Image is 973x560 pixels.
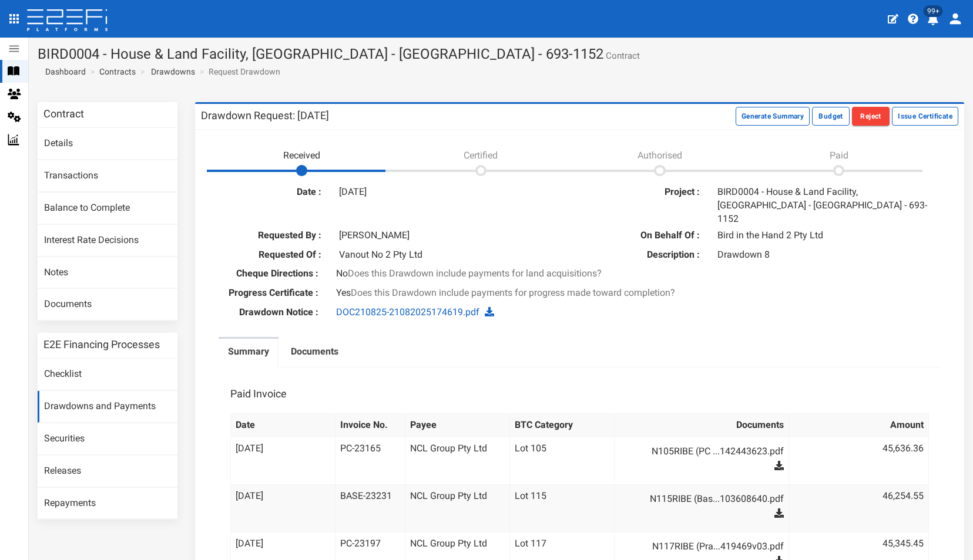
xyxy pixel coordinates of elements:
[151,66,195,77] a: Drawdowns
[336,306,479,318] a: DOC210825-21082025174619.pdf
[405,413,509,437] th: Payee
[638,150,682,161] span: Authorised
[210,185,330,199] label: Date :
[38,488,177,519] a: Repayments
[852,107,890,126] button: Reject
[351,287,675,298] span: Does this Drawdown include payments for progress made toward completion?
[335,437,405,484] td: PC-23165
[603,52,640,60] small: Contract
[38,257,177,289] a: Notes
[510,437,615,484] td: Lot 105
[510,484,615,532] td: Lot 115
[709,185,949,226] div: BIRD0004 - House & Land Facility, [GEOGRAPHIC_DATA] - [GEOGRAPHIC_DATA] - 693-1152
[335,413,405,437] th: Invoice No.
[812,107,850,126] button: Budget
[38,423,177,455] a: Securities
[281,339,348,368] a: Documents
[43,339,160,350] h3: E2E Financing Processes
[41,66,86,77] a: Dashboard
[348,268,602,279] span: Does this Drawdown include payments for land acquisitions?
[736,107,810,126] button: Generate Summary
[283,150,320,161] span: Received
[38,359,177,390] a: Checklist
[510,413,615,437] th: BTC Category
[789,484,929,532] td: 46,254.55
[201,286,327,300] label: Progress Certificate :
[812,110,852,121] a: Budget
[210,248,330,262] label: Requested Of :
[38,160,177,192] a: Transactions
[201,306,327,319] label: Drawdown Notice :
[38,193,177,224] a: Balance to Complete
[405,484,509,532] td: NCL Group Pty Ltd
[327,267,832,281] div: No
[197,66,280,77] li: Request Drawdown
[38,391,177,423] a: Drawdowns and Payments
[330,248,571,262] div: Vanout No 2 Pty Ltd
[789,437,929,484] td: 45,636.36
[709,229,949,242] div: Bird in the Hand 2 Pty Ltd
[588,229,709,242] label: On Behalf Of :
[38,128,177,160] a: Details
[892,107,958,126] button: Issue Certificate
[38,46,964,62] h1: BIRD0004 - House & Land Facility, [GEOGRAPHIC_DATA] - [GEOGRAPHIC_DATA] - 693-1152
[789,413,929,437] th: Amount
[631,537,784,556] a: N117RIBE (Pra...419469v03.pdf
[230,413,335,437] th: Date
[330,229,571,242] div: [PERSON_NAME]
[228,345,269,359] label: Summary
[201,267,327,281] label: Cheque Directions :
[709,248,949,262] div: Drawdown 8
[588,248,709,262] label: Description :
[38,456,177,487] a: Releases
[38,225,177,257] a: Interest Rate Decisions
[615,413,789,437] th: Documents
[405,437,509,484] td: NCL Group Pty Ltd
[38,289,177,321] a: Documents
[830,150,848,161] span: Paid
[43,109,84,119] h3: Contract
[210,229,330,242] label: Requested By :
[631,490,784,508] a: N115RIBE (Bas...103608640.pdf
[291,345,338,359] label: Documents
[230,389,287,399] h3: Paid Invoice
[99,66,136,77] a: Contracts
[41,67,86,76] span: Dashboard
[219,339,279,368] a: Summary
[330,185,571,199] div: [DATE]
[464,150,498,161] span: Certified
[631,442,784,461] a: N105RIBE (PC ...142443623.pdf
[335,484,405,532] td: BASE-23231
[892,110,958,121] a: Issue Certificate
[230,437,335,484] td: [DATE]
[588,185,709,199] label: Project :
[327,286,832,300] div: Yes
[201,110,329,121] h3: Drawdown Request: [DATE]
[230,484,335,532] td: [DATE]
